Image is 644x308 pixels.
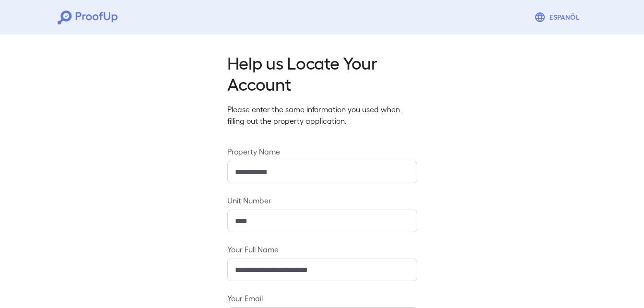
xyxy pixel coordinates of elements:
[530,8,586,27] button: Espanõl
[227,104,417,127] p: Please enter the same information you used when filling out the property application.
[227,244,417,255] label: Your Full Name
[227,293,417,304] label: Your Email
[227,195,417,206] label: Unit Number
[227,146,417,157] label: Property Name
[227,52,417,94] h2: Help us Locate Your Account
